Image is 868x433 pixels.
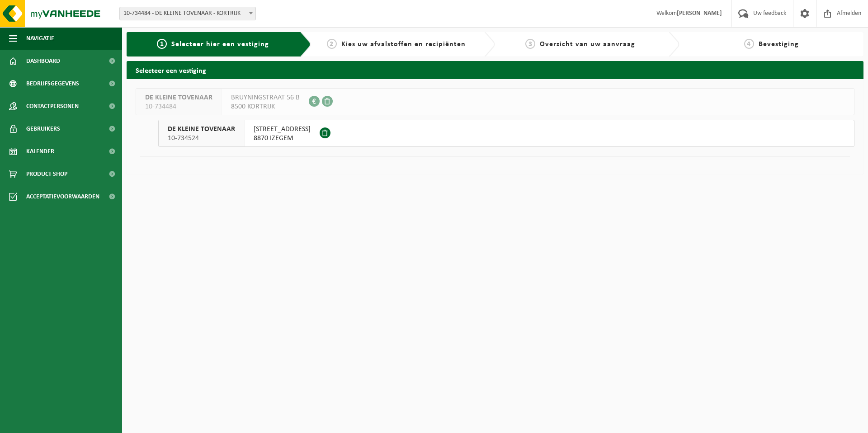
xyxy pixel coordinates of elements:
span: BRUYNINGSTRAAT 56 B [231,93,300,102]
span: 10-734484 [145,102,212,111]
span: Bedrijfsgegevens [26,72,79,95]
span: Overzicht van uw aanvraag [540,41,635,48]
span: 10-734484 - DE KLEINE TOVENAAR - KORTRIJK [120,7,255,20]
span: Kies uw afvalstoffen en recipiënten [341,41,466,48]
span: 8500 KORTRIJK [231,102,300,111]
span: Kalender [26,140,54,163]
span: Dashboard [26,50,60,72]
span: 8870 IZEGEM [254,134,311,143]
span: 4 [744,39,754,49]
span: Navigatie [26,27,54,50]
button: DE KLEINE TOVENAAR 10-734524 [STREET_ADDRESS]8870 IZEGEM [158,120,854,147]
span: Acceptatievoorwaarden [26,185,99,208]
span: Selecteer hier een vestiging [171,41,269,48]
span: 2 [327,39,337,49]
span: 1 [157,39,167,49]
span: 10-734524 [168,134,235,143]
span: Bevestiging [759,41,799,48]
span: Gebruikers [26,118,60,140]
span: Contactpersonen [26,95,79,118]
span: DE KLEINE TOVENAAR [168,125,235,134]
span: 10-734484 - DE KLEINE TOVENAAR - KORTRIJK [119,7,256,20]
span: [STREET_ADDRESS] [254,125,311,134]
span: Product Shop [26,163,67,185]
h2: Selecteer een vestiging [127,61,863,79]
span: DE KLEINE TOVENAAR [145,93,212,102]
strong: [PERSON_NAME] [677,10,722,17]
span: 3 [525,39,535,49]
